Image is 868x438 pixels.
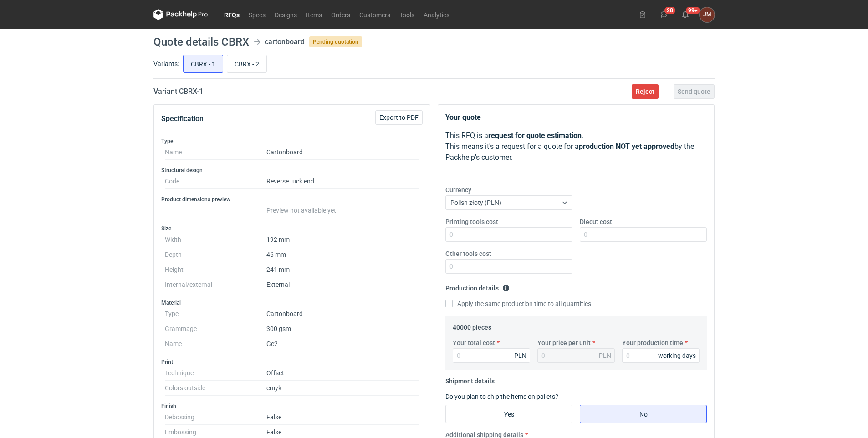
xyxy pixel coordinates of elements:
[379,114,419,121] span: Export to PDF
[453,320,491,331] legend: 40000 pieces
[266,306,419,321] dd: Cartonboard
[445,405,572,423] label: Yes
[161,167,423,174] h3: Structural design
[419,9,454,20] a: Analytics
[161,108,204,130] button: Specification
[165,262,266,277] dt: Height
[266,247,419,262] dd: 46 mm
[445,299,591,308] label: Apply the same production time to all quantities
[537,338,591,347] label: Your price per unit
[266,336,419,351] dd: Gc2
[165,366,266,381] dt: Technique
[153,36,249,47] h1: Quote details CBRX
[445,259,572,274] input: 0
[700,7,715,22] div: JOANNA MOCZAŁA
[227,55,267,73] label: CBRX - 2
[165,174,266,189] dt: Code
[161,299,423,306] h3: Material
[622,338,683,347] label: Your production time
[161,402,423,410] h3: Finish
[445,185,471,194] label: Currency
[153,9,208,20] svg: Packhelp Pro
[636,88,654,95] span: Reject
[266,262,419,277] dd: 241 mm
[453,348,530,363] input: 0
[327,9,355,20] a: Orders
[580,405,707,423] label: No
[270,9,301,20] a: Designs
[161,225,423,232] h3: Size
[657,7,671,22] button: 28
[309,36,362,47] span: Pending quotation
[580,217,612,226] label: Diecut cost
[658,351,696,360] div: working days
[445,113,481,122] strong: Your quote
[266,277,419,292] dd: External
[632,84,659,99] button: Reject
[445,393,558,400] label: Do you plan to ship the items on pallets?
[183,55,223,73] label: CBRX - 1
[622,348,700,363] input: 0
[445,130,707,163] p: This RFQ is a . This means it's a request for a quote for a by the Packhelp's customer.
[161,358,423,366] h3: Print
[161,138,423,145] h3: Type
[165,247,266,262] dt: Depth
[453,338,495,347] label: Your total cost
[674,84,715,99] button: Send quote
[266,232,419,247] dd: 192 mm
[165,277,266,292] dt: Internal/external
[266,145,419,160] dd: Cartonboard
[678,7,693,22] button: 99+
[488,131,582,140] strong: request for quote estimation
[580,227,707,242] input: 0
[445,281,510,292] legend: Production details
[266,207,338,214] span: Preview not available yet.
[153,59,179,68] label: Variants:
[165,306,266,321] dt: Type
[244,9,270,20] a: Specs
[266,381,419,396] dd: cmyk
[220,9,244,20] a: RFQs
[161,196,423,203] h3: Product dimensions preview
[165,321,266,336] dt: Grammage
[514,351,526,360] div: PLN
[445,374,495,385] legend: Shipment details
[153,86,203,97] h2: Variant CBRX - 1
[599,351,611,360] div: PLN
[579,142,674,151] strong: production NOT yet approved
[266,410,419,425] dd: False
[450,199,501,206] span: Polish złoty (PLN)
[395,9,419,20] a: Tools
[266,321,419,336] dd: 300 gsm
[165,410,266,425] dt: Debossing
[165,145,266,160] dt: Name
[445,249,491,258] label: Other tools cost
[700,7,715,22] button: JM
[678,88,710,95] span: Send quote
[265,36,305,47] div: cartonboard
[165,336,266,351] dt: Name
[301,9,327,20] a: Items
[266,174,419,189] dd: Reverse tuck end
[445,227,572,242] input: 0
[165,232,266,247] dt: Width
[375,110,423,125] button: Export to PDF
[165,381,266,396] dt: Colors outside
[355,9,395,20] a: Customers
[445,217,498,226] label: Printing tools cost
[266,366,419,381] dd: Offset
